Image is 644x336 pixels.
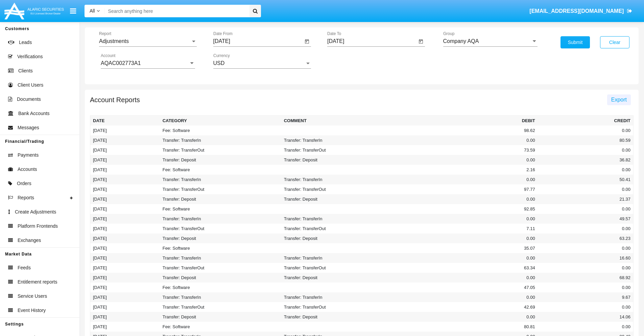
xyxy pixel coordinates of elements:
[18,278,57,286] span: Entitlement reports
[600,36,629,48] button: Clear
[160,155,281,165] td: Transfer: Deposit
[18,67,33,74] span: Clients
[15,208,56,216] span: Create Adjustments
[160,322,281,332] td: Fee: Software
[18,264,31,271] span: Feeds
[281,145,403,155] td: Transfer: TransferOut
[17,53,43,60] span: Verifications
[403,165,538,175] td: 2.16
[160,233,281,243] td: Transfer: Deposit
[90,155,160,165] td: [DATE]
[160,145,281,155] td: Transfer: TransferOut
[90,165,160,175] td: [DATE]
[538,283,634,292] td: 0.00
[160,243,281,253] td: Fee: Software
[160,204,281,214] td: Fee: Software
[160,253,281,263] td: Transfer: TransferIn
[18,307,46,314] span: Event History
[403,214,538,224] td: 0.00
[403,135,538,145] td: 0.00
[18,223,58,230] span: Platform Frontends
[538,184,634,194] td: 0.00
[160,194,281,204] td: Transfer: Deposit
[3,1,65,21] img: Logo image
[90,243,160,253] td: [DATE]
[538,302,634,312] td: 0.00
[160,135,281,145] td: Transfer: TransferIn
[281,155,403,165] td: Transfer: Deposit
[281,194,403,204] td: Transfer: Deposit
[18,194,34,201] span: Reports
[538,145,634,155] td: 0.00
[17,96,41,103] span: Documents
[538,126,634,135] td: 0.00
[160,116,281,126] th: Category
[403,263,538,273] td: 63.34
[18,110,50,117] span: Bank Accounts
[538,253,634,263] td: 16.60
[403,243,538,253] td: 35.07
[18,152,39,159] span: Payments
[90,322,160,332] td: [DATE]
[403,184,538,194] td: 97.77
[403,233,538,243] td: 0.00
[90,126,160,135] td: [DATE]
[403,302,538,312] td: 42.69
[90,214,160,224] td: [DATE]
[18,124,39,131] span: Messages
[281,312,403,322] td: Transfer: Deposit
[538,116,634,126] th: Credit
[160,273,281,283] td: Transfer: Deposit
[526,2,636,21] a: [EMAIL_ADDRESS][DOMAIN_NAME]
[281,214,403,224] td: Transfer: TransferIn
[160,175,281,184] td: Transfer: TransferIn
[560,36,590,48] button: Submit
[281,233,403,243] td: Transfer: Deposit
[538,292,634,302] td: 9.67
[538,263,634,273] td: 0.00
[403,155,538,165] td: 0.00
[18,293,47,300] span: Service Users
[607,94,631,105] button: Export
[529,8,624,14] span: [EMAIL_ADDRESS][DOMAIN_NAME]
[90,175,160,184] td: [DATE]
[403,283,538,292] td: 47.05
[538,214,634,224] td: 49.57
[90,302,160,312] td: [DATE]
[160,263,281,273] td: Transfer: TransferOut
[403,224,538,233] td: 7.11
[19,39,32,46] span: Leads
[90,204,160,214] td: [DATE]
[538,204,634,214] td: 0.00
[281,253,403,263] td: Transfer: TransferIn
[160,165,281,175] td: Fee: Software
[403,145,538,155] td: 73.59
[403,204,538,214] td: 92.85
[90,292,160,302] td: [DATE]
[18,166,37,173] span: Accounts
[403,292,538,302] td: 0.00
[160,224,281,233] td: Transfer: TransferOut
[538,224,634,233] td: 0.00
[281,292,403,302] td: Transfer: TransferIn
[213,60,225,66] span: USD
[160,214,281,224] td: Transfer: TransferIn
[538,165,634,175] td: 0.00
[403,322,538,332] td: 80.81
[403,273,538,283] td: 0.00
[538,175,634,184] td: 50.41
[160,184,281,194] td: Transfer: TransferOut
[538,194,634,204] td: 21.37
[281,273,403,283] td: Transfer: Deposit
[281,116,403,126] th: Comment
[90,263,160,273] td: [DATE]
[538,135,634,145] td: 80.59
[90,253,160,263] td: [DATE]
[538,312,634,322] td: 14.06
[18,237,41,244] span: Exchanges
[403,253,538,263] td: 0.00
[160,302,281,312] td: Transfer: TransferOut
[90,145,160,155] td: [DATE]
[90,194,160,204] td: [DATE]
[281,224,403,233] td: Transfer: TransferOut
